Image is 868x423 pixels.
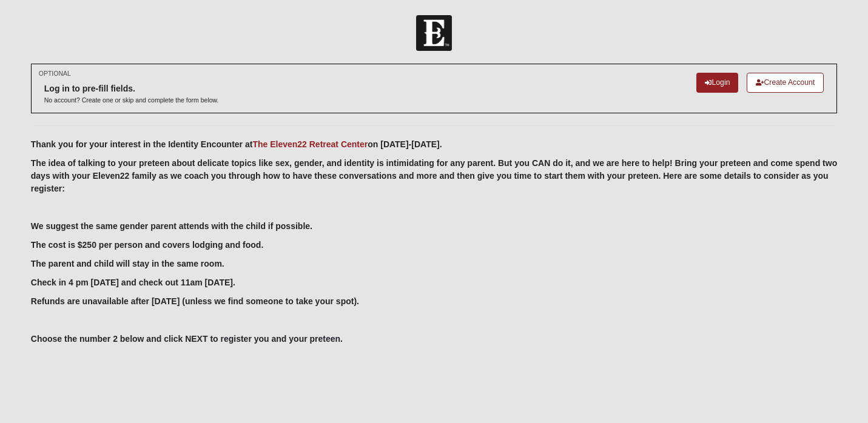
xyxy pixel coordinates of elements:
p: No account? Create one or skip and complete the form below. [44,96,219,105]
small: OPTIONAL [39,69,71,78]
b: Check in 4 pm [DATE] and check out 11am [DATE]. [31,278,235,287]
b: The parent and child will stay in the same room. [31,259,224,268]
b: Refunds are unavailable after [DATE] (unless we find someone to take your spot). [31,296,359,306]
b: Thank you for your interest in the Identity Encounter at on [DATE]-[DATE]. [31,139,442,149]
a: The Eleven22 Retreat Center [252,139,368,149]
b: We suggest the same gender parent attends with the child if possible. [31,221,312,231]
a: Login [696,73,738,93]
b: Choose the number 2 below and click NEXT to register you and your preteen. [31,334,343,344]
b: The idea of talking to your preteen about delicate topics like sex, gender, and identity is intim... [31,158,837,193]
b: The cost is $250 per person and covers lodging and food. [31,240,264,250]
img: Church of Eleven22 Logo [416,15,452,51]
h6: Log in to pre-fill fields. [44,84,219,94]
a: Create Account [747,73,824,93]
